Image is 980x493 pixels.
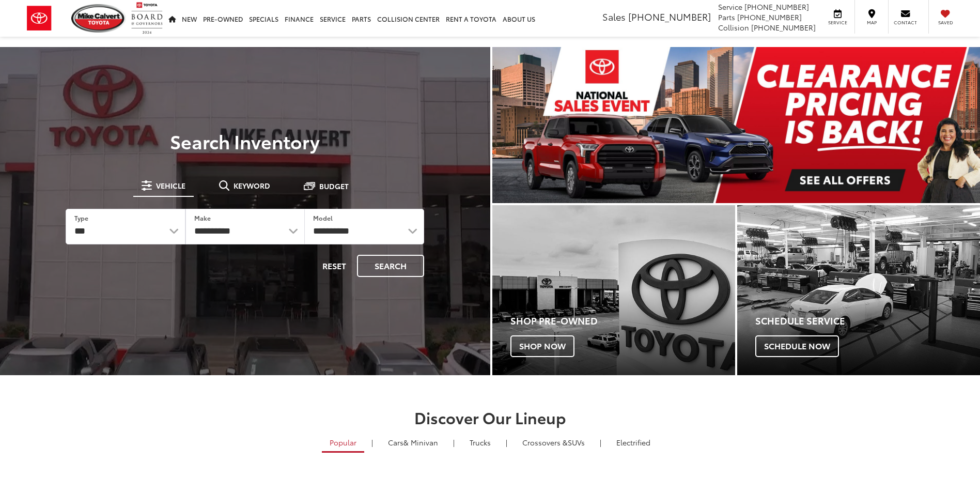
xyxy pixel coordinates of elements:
[826,19,849,26] span: Service
[597,437,604,448] li: |
[860,19,883,26] span: Map
[322,434,364,453] a: Popular
[369,437,376,448] li: |
[737,12,802,22] span: [PHONE_NUMBER]
[503,437,510,448] li: |
[492,205,735,375] a: Shop Pre-Owned Shop Now
[462,434,499,451] a: Trucks
[737,205,980,375] a: Schedule Service Schedule Now
[894,19,917,26] span: Contact
[234,182,270,189] span: Keyword
[510,335,574,357] span: Shop Now
[319,182,349,190] span: Budget
[718,12,735,22] span: Parts
[718,22,749,33] span: Collision
[43,131,447,151] h3: Search Inventory
[737,205,980,375] div: Toyota
[755,316,980,326] h4: Schedule Service
[450,437,457,448] li: |
[314,255,355,277] button: Reset
[380,434,446,451] a: Cars
[492,205,735,375] div: Toyota
[602,10,626,23] span: Sales
[744,2,809,12] span: [PHONE_NUMBER]
[628,10,711,23] span: [PHONE_NUMBER]
[934,19,957,26] span: Saved
[751,22,816,33] span: [PHONE_NUMBER]
[609,434,658,451] a: Electrified
[515,434,593,451] a: SUVs
[357,255,424,277] button: Search
[156,182,185,189] span: Vehicle
[126,409,854,426] h2: Discover Our Lineup
[522,437,568,448] span: Crossovers &
[718,2,742,12] span: Service
[313,213,333,222] label: Model
[510,316,735,326] h4: Shop Pre-Owned
[194,213,211,222] label: Make
[74,213,88,222] label: Type
[755,335,839,357] span: Schedule Now
[71,4,126,33] img: Mike Calvert Toyota
[403,437,438,448] span: & Minivan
